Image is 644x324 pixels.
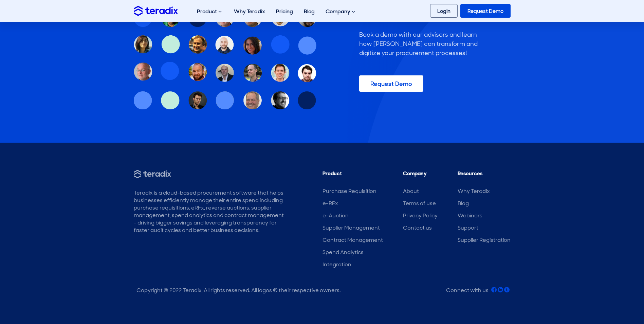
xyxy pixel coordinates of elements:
a: Spend Analytics [323,249,364,256]
li: Product [323,170,383,181]
img: Teradix logo [134,6,178,16]
a: Webinars [458,212,482,219]
a: Blog [298,1,320,22]
a: Support [458,224,478,231]
a: Request Demo [359,75,423,92]
a: Supplier Management [323,224,380,231]
div: Book a demo with our advisors and learn how [PERSON_NAME] can transform and digitize your procure... [359,30,481,58]
a: Privacy Policy [403,212,438,219]
div: Teradix is a cloud-based procurement software that helps businesses efficiently manage their enti... [134,189,284,234]
a: Why Teradix [228,1,271,22]
a: Integration [323,261,351,268]
a: e-RFx [323,200,338,207]
div: Company [320,1,362,22]
a: Login [430,4,458,18]
div: Copyright © 2022 Teradix, All rights reserved. All logos © their respective owners. [136,287,341,294]
a: Why Teradix [458,187,490,195]
a: Supplier Registration [458,236,511,244]
li: Resources [458,170,511,181]
div: Connect with us [446,287,489,294]
div: Product [191,1,228,22]
li: Company [403,170,438,181]
a: e-Auction [323,212,349,219]
a: Request Demo [460,4,511,18]
a: Teradix Twitter Account [504,287,510,294]
a: About [403,187,419,195]
a: Pricing [271,1,298,22]
a: Purchase Requisition [323,187,376,195]
a: Contact us [403,224,432,231]
a: Terms of use [403,200,436,207]
img: Teradix - Source Smarter [134,170,171,178]
a: Contract Management [323,236,383,244]
iframe: Chatbot [599,279,634,314]
a: Blog [458,200,469,207]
